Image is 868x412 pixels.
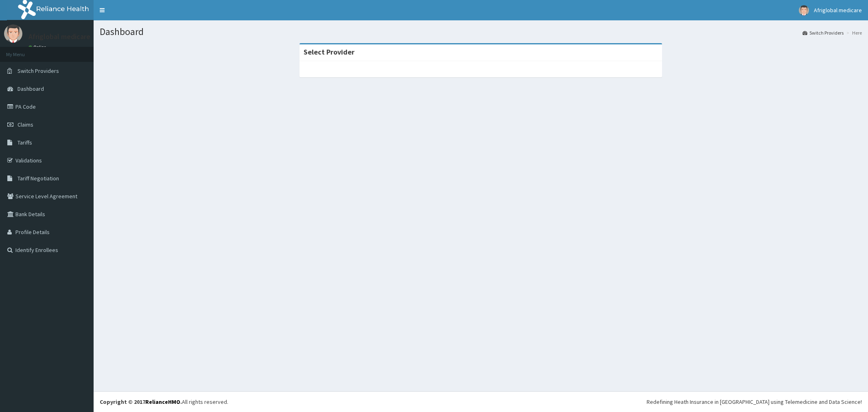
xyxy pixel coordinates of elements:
a: Switch Providers [802,29,844,36]
a: RelianceHMO [145,398,180,405]
strong: Select Provider [304,47,354,57]
span: Dashboard [17,85,44,92]
p: Afriglobal medicare [28,33,90,40]
li: Here [844,29,862,36]
footer: All rights reserved. [94,391,868,412]
span: Tariff Negotiation [17,175,59,182]
span: Switch Providers [17,67,59,75]
h1: Dashboard [100,26,862,37]
div: Redefining Heath Insurance in [GEOGRAPHIC_DATA] using Telemedicine and Data Science! [647,398,862,406]
img: User Image [799,5,809,15]
img: User Image [4,24,22,43]
span: Tariffs [17,139,32,146]
a: Online [28,44,48,50]
strong: Copyright © 2017 . [100,398,182,405]
span: Afriglobal medicare [814,7,862,14]
span: Claims [17,121,33,128]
